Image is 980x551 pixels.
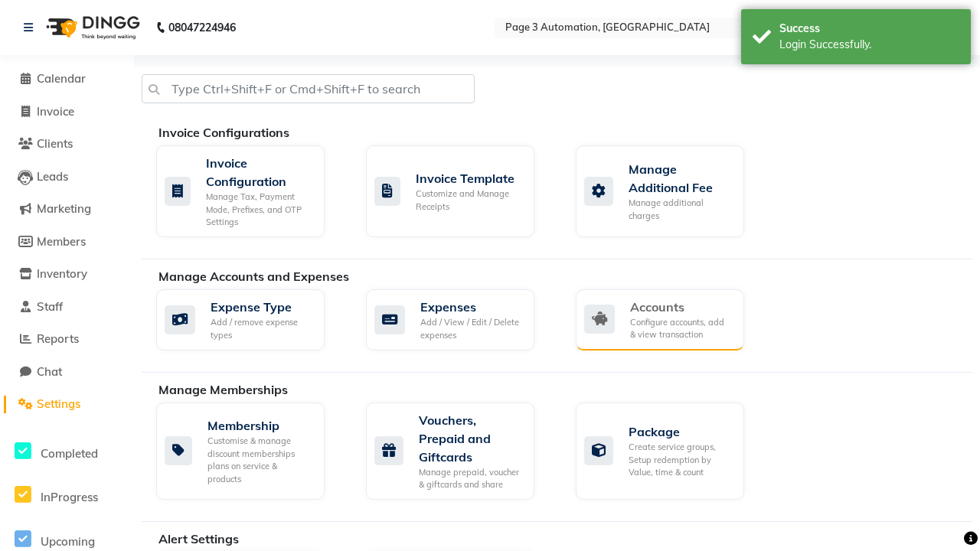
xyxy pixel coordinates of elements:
div: Expenses [420,298,522,316]
a: Chat [4,364,130,381]
span: Chat [37,364,62,379]
b: 08047224946 [168,6,236,49]
span: Settings [37,396,80,411]
span: Staff [37,299,63,314]
a: Invoice ConfigurationManage Tax, Payment Mode, Prefixes, and OTP Settings [156,145,343,237]
a: AccountsConfigure accounts, add & view transaction [576,289,763,350]
span: Inventory [37,266,87,281]
div: Login Successfully. [779,37,959,53]
a: Reports [4,331,130,348]
div: Add / remove expense types [211,316,312,341]
a: Settings [4,396,130,413]
a: Leads [4,168,130,186]
img: logo [39,6,144,49]
div: Invoice Configuration [206,154,312,191]
span: Invoice [37,104,74,119]
div: Customize and Manage Receipts [416,187,522,213]
div: Membership [207,416,312,435]
a: Clients [4,135,130,153]
span: Completed [41,446,98,461]
a: Marketing [4,201,130,218]
span: InProgress [41,490,98,504]
span: Calendar [37,71,86,86]
a: MembershipCustomise & manage discount memberships plans on service & products [156,403,343,500]
span: Reports [37,331,79,346]
span: Clients [37,136,73,151]
a: Manage Additional FeeManage additional charges [576,145,763,237]
div: Customise & manage discount memberships plans on service & products [207,435,312,485]
div: Configure accounts, add & view transaction [630,316,732,341]
span: Upcoming [41,534,95,549]
div: Add / View / Edit / Delete expenses [420,316,522,341]
a: Vouchers, Prepaid and GiftcardsManage prepaid, voucher & giftcards and share [366,403,553,500]
div: Manage prepaid, voucher & giftcards and share [419,466,522,491]
a: Expense TypeAdd / remove expense types [156,289,343,350]
div: Vouchers, Prepaid and Giftcards [419,411,522,466]
div: Success [779,21,959,37]
a: PackageCreate service groups, Setup redemption by Value, time & count [576,403,763,500]
a: ExpensesAdd / View / Edit / Delete expenses [366,289,553,350]
div: Manage Additional Fee [629,160,732,197]
a: Invoice [4,103,130,121]
span: Leads [37,169,68,184]
a: Staff [4,298,130,316]
div: Manage additional charges [629,197,732,222]
a: Members [4,233,130,251]
a: Invoice TemplateCustomize and Manage Receipts [366,145,553,237]
a: Calendar [4,70,130,88]
div: Invoice Template [416,169,522,187]
span: Marketing [37,201,91,216]
div: Manage Tax, Payment Mode, Prefixes, and OTP Settings [206,191,312,229]
div: Expense Type [211,298,312,316]
span: Members [37,234,86,249]
a: Inventory [4,266,130,283]
div: Create service groups, Setup redemption by Value, time & count [629,441,732,479]
div: Accounts [630,298,732,316]
input: Type Ctrl+Shift+F or Cmd+Shift+F to search [142,74,475,103]
div: Package [629,422,732,441]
